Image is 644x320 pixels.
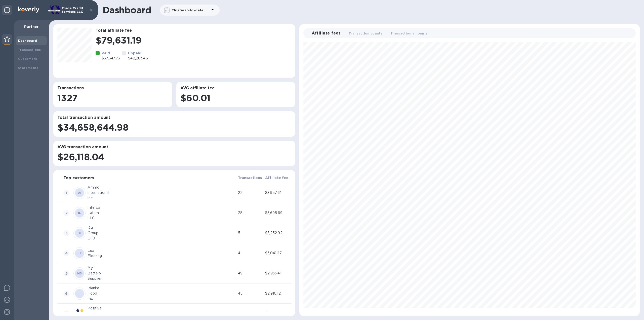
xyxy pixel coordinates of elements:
[265,190,290,195] div: $3,957.61
[238,190,263,195] div: 22
[390,31,428,36] span: Transaction amounts
[88,195,236,201] div: inc
[265,271,290,276] div: $2,933.41
[180,86,291,91] h3: AVG affiliate fee
[62,7,87,14] p: Trade Credit Services LLC
[238,175,262,181] span: Transactions
[238,230,263,236] div: 5
[2,5,12,15] div: Unpin categories
[265,311,290,316] div: $2,758.04
[78,292,81,295] b: II
[57,93,168,103] h1: 1327
[312,30,341,37] span: Affiliate fees
[18,57,37,61] b: Customers
[88,205,236,210] div: Interco
[88,190,236,195] div: international
[77,251,82,255] b: LF
[238,176,262,180] b: Transactions
[88,236,236,241] div: LTD
[18,66,38,70] b: Statements
[4,36,10,42] img: Partner
[88,271,236,276] div: Battery
[88,253,236,259] div: Flooring
[180,93,291,103] h1: $60.01
[78,191,82,195] b: AI
[172,8,204,12] b: This Year-to-date
[128,51,148,56] p: Unpaid
[238,210,263,216] div: 28
[63,270,69,276] span: 5
[349,31,382,36] span: Transaction counts
[88,265,236,271] div: My
[238,311,263,316] div: 8
[63,190,69,196] span: 1
[88,276,236,281] div: Supplier
[265,230,290,236] div: $3,252.92
[63,311,69,317] span: 7
[57,152,291,162] h1: $26,118.04
[102,56,120,61] p: $37,347.73
[57,145,291,150] h3: AVG transaction amount
[57,115,291,120] h3: Total transaction amount
[265,251,290,256] div: $3,041.27
[88,291,236,296] div: Food
[63,230,69,236] span: 3
[96,28,291,33] h3: Total affiliate fee
[77,231,82,235] b: DL
[18,7,39,13] img: Logo
[128,56,148,61] p: $42,283.46
[265,291,290,296] div: $2,910.12
[238,271,263,276] div: 49
[63,176,94,181] h3: Top customers
[88,306,236,311] div: Positive
[96,35,291,46] h1: $79,631.19
[78,211,81,215] b: IL
[238,251,263,256] div: 4
[57,122,291,133] h1: $34,658,644.98
[88,210,236,216] div: Latam
[77,271,82,275] b: MS
[88,296,236,301] div: Inc
[63,210,69,216] span: 2
[88,286,236,291] div: Idanim
[88,216,236,221] div: LLC
[63,250,69,256] span: 4
[88,311,236,316] div: food
[18,39,37,43] b: Dashboard
[102,51,120,56] p: Paid
[88,225,236,230] div: Dgl
[18,24,45,29] p: Partner
[265,210,290,216] div: $3,698.69
[57,86,168,91] h3: Transactions
[265,175,289,181] span: Affiliate fee
[63,291,69,297] span: 6
[238,291,263,296] div: 45
[88,248,236,253] div: Lux
[88,230,236,236] div: Group
[265,176,289,180] b: Affiliate fee
[18,48,41,52] b: Transactions
[103,5,151,15] h1: Dashboard
[88,185,236,190] div: Ammo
